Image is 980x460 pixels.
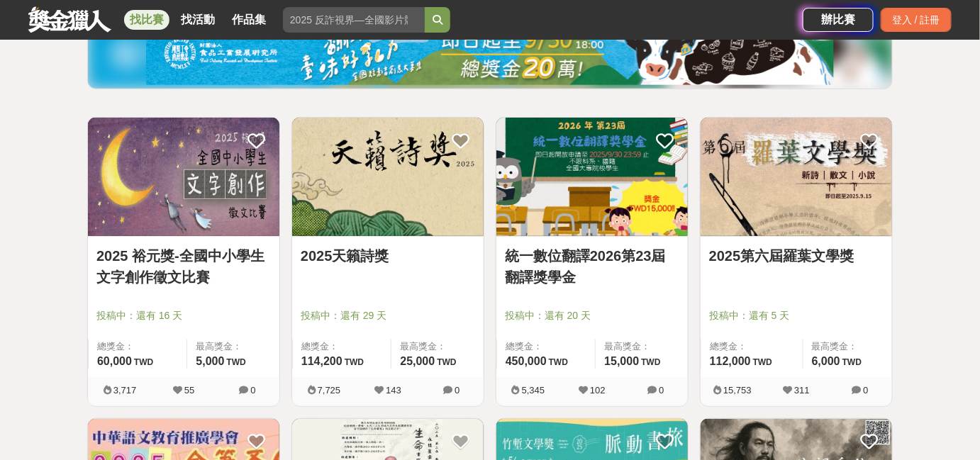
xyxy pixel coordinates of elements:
span: 102 [590,385,606,396]
span: TWD [345,357,364,367]
a: 2025 裕元獎-全國中小學生文字創作徵文比賽 [96,245,271,288]
span: 最高獎金： [604,340,679,354]
span: 143 [386,385,401,396]
span: 3,717 [113,385,137,396]
span: 6,000 [812,355,840,367]
span: 112,000 [710,355,751,367]
a: 2025天籟詩獎 [301,245,475,267]
span: 450,000 [506,355,547,367]
span: 0 [863,385,868,396]
span: 114,200 [301,355,343,367]
div: 登入 / 註冊 [881,8,952,32]
a: 找活動 [175,10,221,30]
img: Cover Image [88,118,279,236]
a: 找比賽 [124,10,169,30]
input: 2025 反詐視界—全國影片競賽 [283,7,425,33]
span: 投稿中：還有 5 天 [709,308,884,323]
span: TWD [227,357,246,367]
span: 0 [659,385,664,396]
span: 60,000 [97,355,132,367]
span: 5,345 [522,385,545,396]
span: 7,725 [318,385,341,396]
span: 0 [455,385,460,396]
span: 311 [794,385,810,396]
a: 作品集 [226,10,272,30]
a: 2025第六屆羅葉文學獎 [709,245,884,267]
span: 15,753 [723,385,752,396]
span: 5,000 [196,355,224,367]
a: 辦比賽 [803,8,874,32]
span: TWD [753,357,772,367]
img: Cover Image [496,118,688,236]
span: 55 [184,385,194,396]
span: 最高獎金： [812,340,884,354]
span: TWD [842,357,862,367]
img: Cover Image [701,118,892,236]
a: 統一數位翻譯2026第23屆翻譯獎學金 [505,245,679,288]
span: TWD [549,357,568,367]
span: 0 [250,385,255,396]
img: Cover Image [292,118,484,236]
span: 總獎金： [710,340,794,354]
span: TWD [641,357,660,367]
span: 總獎金： [301,340,382,354]
span: 25,000 [400,355,435,367]
span: TWD [134,357,153,367]
span: 投稿中：還有 29 天 [301,308,475,323]
span: 投稿中：還有 20 天 [505,308,679,323]
span: 總獎金： [97,340,178,354]
img: ea6d37ea-8c75-4c97-b408-685919e50f13.jpg [146,21,834,85]
span: 總獎金： [506,340,586,354]
span: 最高獎金： [196,340,271,354]
span: 15,000 [604,355,639,367]
span: 最高獎金： [400,340,475,354]
span: TWD [437,357,456,367]
span: 投稿中：還有 16 天 [96,308,271,323]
